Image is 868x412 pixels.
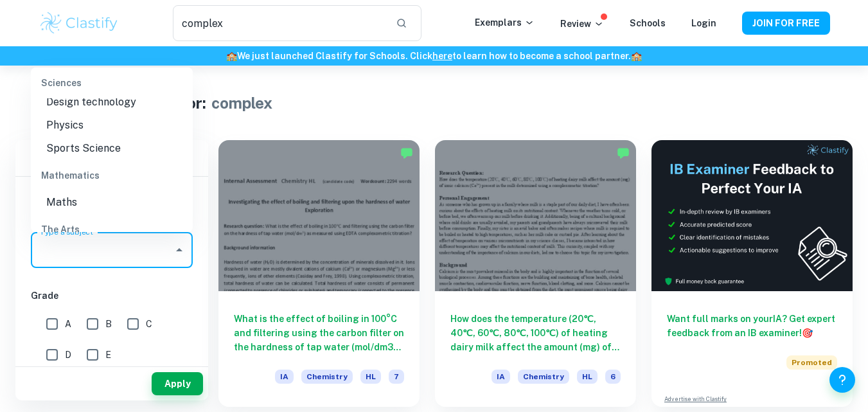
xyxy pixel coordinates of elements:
a: here [432,51,452,61]
a: Advertise with Clastify [664,395,727,404]
a: What is the effect of boiling in 100°C and filtering using the carbon filter on the hardness of t... [218,140,420,407]
div: The Arts [31,214,193,245]
h6: Grade [31,289,193,303]
input: Search for any exemplars... [173,5,385,41]
p: Exemplars [475,15,535,30]
span: IA [275,370,294,384]
h6: How does the temperature (20℃, 40℃, 60℃, 80℃, 100℃) of heating dairy milk affect the amount (mg) ... [450,312,621,354]
span: 🏫 [631,51,642,61]
button: Apply [152,372,203,395]
a: How does the temperature (20℃, 40℃, 60℃, 80℃, 100℃) of heating dairy milk affect the amount (mg) ... [435,140,636,407]
span: D [65,348,71,362]
a: Login [691,18,716,28]
h6: We just launched Clastify for Schools. Click to learn how to become a school partner. [3,49,865,63]
span: Chemistry [518,370,569,384]
img: Thumbnail [651,140,853,291]
button: Help and Feedback [829,367,855,393]
h6: Filter exemplars [15,140,208,176]
img: Marked [400,147,413,159]
span: C [146,317,152,331]
span: 🏫 [226,51,237,61]
span: Chemistry [301,370,353,384]
img: Clastify logo [39,10,120,36]
h6: Want full marks on your IA ? Get expert feedback from an IB examiner! [667,312,837,340]
a: Want full marks on yourIA? Get expert feedback from an IB examiner!PromotedAdvertise with Clastify [651,140,853,407]
div: Sciences [31,67,193,98]
li: Maths [31,191,193,214]
span: 7 [389,370,404,384]
p: Review [560,17,604,31]
span: 6 [605,370,621,384]
li: Design technology [31,91,193,114]
span: E [105,348,111,362]
li: Physics [31,114,193,137]
span: B [105,317,112,331]
span: A [65,317,71,331]
img: Marked [617,147,630,159]
span: HL [577,370,598,384]
span: Promoted [786,355,837,370]
li: Sports Science [31,137,193,160]
button: JOIN FOR FREE [742,12,830,35]
span: HL [360,370,381,384]
h1: complex [211,91,272,114]
span: 🎯 [802,328,813,338]
button: Close [170,241,188,259]
a: Schools [630,18,666,28]
h6: What is the effect of boiling in 100°C and filtering using the carbon filter on the hardness of t... [234,312,404,354]
div: Mathematics [31,160,193,191]
span: IA [492,370,510,384]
